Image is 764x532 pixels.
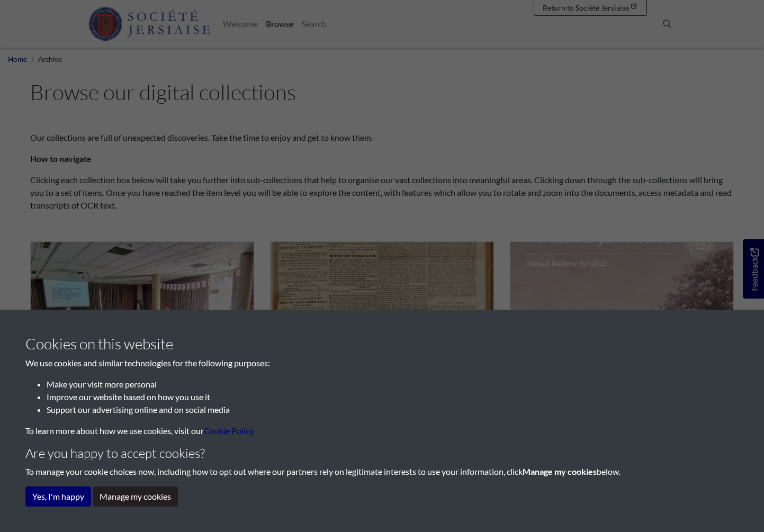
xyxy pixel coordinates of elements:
button: Manage my cookies [93,486,178,507]
a: learn more about cookies [204,426,254,436]
li: Improve our website based on how you use it [47,391,739,403]
p: To learn more about how we use cookies, visit our [25,425,739,437]
p: We use cookies and similar technologies for the following purposes: [25,357,739,369]
p: To manage your cookie choices now, including how to opt out where our partners rely on legitimate... [25,465,739,478]
button: Yes, I'm happy [25,486,91,507]
li: Make your visit more personal [47,378,739,391]
strong: Manage my cookies [523,466,597,476]
h3: Cookies on this website [25,335,739,353]
h4: Are you happy to accept cookies? [25,446,739,461]
li: Support our advertising online and on social media [47,403,739,416]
